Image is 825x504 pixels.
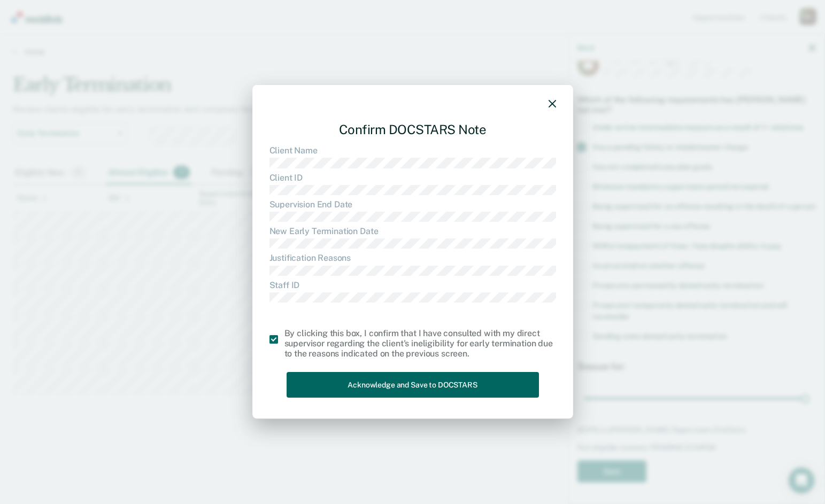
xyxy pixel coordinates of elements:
dt: Justification Reasons [269,253,556,263]
dt: Supervision End Date [269,199,556,210]
button: Acknowledge and Save to DOCSTARS [287,372,539,398]
div: By clicking this box, I confirm that I have consulted with my direct supervisor regarding the cli... [284,328,556,359]
dt: Client ID [269,173,556,183]
dt: Client Name [269,145,556,156]
div: Confirm DOCSTARS Note [269,113,556,146]
dt: Staff ID [269,280,556,290]
dt: New Early Termination Date [269,226,556,236]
